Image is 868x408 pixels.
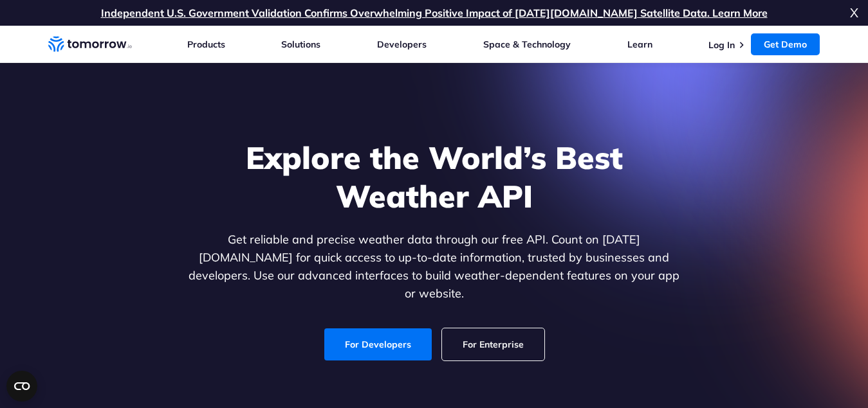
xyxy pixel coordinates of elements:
a: For Developers [324,328,432,360]
button: Open CMP widget [6,371,37,402]
a: Log In [708,39,735,51]
a: Independent U.S. Government Validation Confirms Overwhelming Positive Impact of [DATE][DOMAIN_NAM... [101,6,768,19]
a: Space & Technology [483,39,571,50]
h1: Explore the World’s Best Weather API [186,138,683,215]
a: Developers [377,39,427,50]
a: Products [187,39,225,50]
a: Home link [48,35,132,54]
a: Solutions [281,39,320,50]
p: Get reliable and precise weather data through our free API. Count on [DATE][DOMAIN_NAME] for quic... [186,231,683,303]
a: Get Demo [751,33,820,55]
a: For Enterprise [442,328,544,360]
a: Learn [627,39,652,50]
